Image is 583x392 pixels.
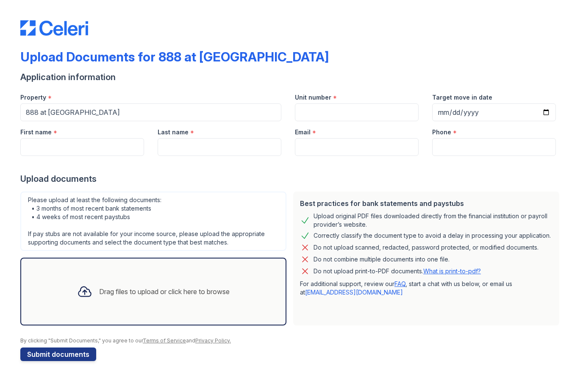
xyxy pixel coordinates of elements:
div: Upload documents [20,173,563,185]
img: CE_Logo_Blue-a8612792a0a2168367f1c8372b55b34899dd931a85d93a1a3d3e32e68fde9ad4.png [20,20,88,36]
p: Do not upload print-to-PDF documents. [314,267,481,275]
label: Target move in date [432,93,492,102]
a: [EMAIL_ADDRESS][DOMAIN_NAME] [305,289,403,296]
label: Property [20,93,46,102]
p: For additional support, review our , start a chat with us below, or email us at [300,280,552,297]
a: Terms of Service [143,337,186,344]
div: By clicking "Submit Documents," you agree to our and [20,337,563,344]
div: Drag files to upload or click here to browse [99,286,230,297]
div: Application information [20,71,563,83]
label: Last name [158,128,189,136]
label: Phone [432,128,451,136]
a: Privacy Policy. [195,337,231,344]
div: Please upload at least the following documents: • 3 months of most recent bank statements • 4 wee... [20,192,286,251]
button: Submit documents [20,348,96,361]
a: What is print-to-pdf? [423,267,481,275]
label: First name [20,128,52,136]
div: Upload original PDF files downloaded directly from the financial institution or payroll provider’... [314,212,552,229]
div: Correctly classify the document type to avoid a delay in processing your application. [314,231,551,241]
div: Best practices for bank statements and paystubs [300,198,552,209]
div: Do not combine multiple documents into one file. [314,254,450,264]
div: Do not upload scanned, redacted, password protected, or modified documents. [314,242,539,253]
label: Email [295,128,311,136]
label: Unit number [295,93,331,102]
a: FAQ [394,280,405,287]
div: Upload Documents for 888 at [GEOGRAPHIC_DATA] [20,49,329,64]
